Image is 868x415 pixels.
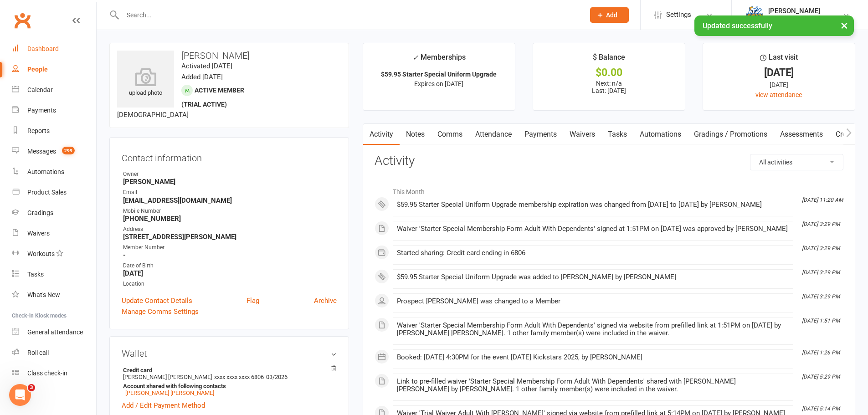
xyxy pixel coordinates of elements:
[214,374,264,380] span: xxxx xxxx xxxx 6806
[12,285,96,305] a: What's New
[117,111,189,119] span: [DEMOGRAPHIC_DATA]
[27,271,44,278] div: Tasks
[836,15,853,35] button: ×
[122,400,205,411] a: Add / Edit Payment Method
[123,196,337,205] strong: [EMAIL_ADDRESS][DOMAIN_NAME]
[123,188,337,197] div: Email
[181,62,232,70] time: Activated [DATE]
[802,318,840,324] i: [DATE] 1:51 PM
[400,124,431,145] a: Notes
[11,9,34,32] a: Clubworx
[27,209,53,216] div: Gradings
[247,295,259,306] a: Flag
[760,51,798,68] div: Last visit
[12,121,96,141] a: Reports
[12,343,96,363] a: Roll call
[397,249,789,257] div: Started sharing: Credit card ending in 6806
[802,405,840,412] i: [DATE] 5:14 PM
[9,384,31,406] iframe: Intercom live chat
[123,251,337,259] strong: -
[27,189,67,196] div: Product Sales
[666,5,691,25] span: Settings
[802,245,840,251] i: [DATE] 3:29 PM
[412,53,418,62] i: ✓
[27,107,56,114] div: Payments
[123,178,337,186] strong: [PERSON_NAME]
[12,182,96,203] a: Product Sales
[469,124,518,145] a: Attendance
[563,124,601,145] a: Waivers
[123,225,337,234] div: Address
[541,80,677,94] p: Next: n/a Last: [DATE]
[27,349,49,356] div: Roll call
[12,203,96,223] a: Gradings
[27,148,56,155] div: Messages
[397,225,789,233] div: Waiver 'Starter Special Membership Form Adult With Dependents' signed at 1:51PM on [DATE] was app...
[181,73,223,81] time: Added [DATE]
[12,100,96,121] a: Payments
[412,51,466,68] div: Memberships
[12,141,96,162] a: Messages 299
[606,11,617,19] span: Add
[802,374,840,380] i: [DATE] 5:29 PM
[431,124,469,145] a: Comms
[123,261,337,270] div: Date of Birth
[414,80,463,87] span: Expires on [DATE]
[711,68,847,77] div: [DATE]
[802,269,840,276] i: [DATE] 3:29 PM
[363,124,400,145] a: Activity
[593,51,625,68] div: $ Balance
[541,68,677,77] div: $0.00
[27,127,50,134] div: Reports
[62,147,75,154] span: 299
[381,71,497,78] strong: $59.95 Starter Special Uniform Upgrade
[397,201,789,209] div: $59.95 Starter Special Uniform Upgrade membership expiration was changed from [DATE] to [DATE] by...
[12,162,96,182] a: Automations
[12,322,96,343] a: General attendance kiosk mode
[397,354,789,361] div: Booked: [DATE] 4:30PM for the event [DATE] Kickstars 2025, by [PERSON_NAME]
[397,378,789,393] div: Link to pre-filled waiver 'Starter Special Membership Form Adult With Dependents' shared with [PE...
[27,230,50,237] div: Waivers
[28,384,35,391] span: 3
[27,86,53,93] div: Calendar
[181,87,244,108] span: Active member (trial active)
[117,51,341,61] h3: [PERSON_NAME]
[125,389,214,396] a: [PERSON_NAME] [PERSON_NAME]
[375,154,843,168] h3: Activity
[27,45,59,52] div: Dashboard
[774,124,829,145] a: Assessments
[12,59,96,80] a: People
[711,80,847,90] div: [DATE]
[123,243,337,252] div: Member Number
[27,168,64,175] div: Automations
[120,9,578,21] input: Search...
[117,68,174,98] div: upload photo
[122,149,337,163] h3: Contact information
[123,269,337,277] strong: [DATE]
[397,322,789,337] div: Waiver 'Starter Special Membership Form Adult With Dependents' signed via website from prefilled ...
[123,233,337,241] strong: [STREET_ADDRESS][PERSON_NAME]
[397,273,789,281] div: $59.95 Starter Special Uniform Upgrade was added to [PERSON_NAME] by [PERSON_NAME]
[122,348,337,359] h3: Wallet
[768,15,825,23] div: Horizon Taekwondo
[122,306,199,317] a: Manage Comms Settings
[745,6,764,24] img: thumb_image1625461565.png
[633,124,688,145] a: Automations
[123,367,332,374] strong: Credit card
[518,124,563,145] a: Payments
[12,80,96,100] a: Calendar
[122,295,192,306] a: Update Contact Details
[802,221,840,227] i: [DATE] 3:29 PM
[122,365,337,398] li: [PERSON_NAME] [PERSON_NAME]
[123,170,337,179] div: Owner
[123,383,332,389] strong: Account shared with following contacts
[314,295,337,306] a: Archive
[601,124,633,145] a: Tasks
[27,291,60,298] div: What's New
[27,66,48,73] div: People
[123,207,337,215] div: Mobile Number
[12,264,96,285] a: Tasks
[266,374,288,380] span: 03/2026
[768,7,825,15] div: [PERSON_NAME]
[12,39,96,59] a: Dashboard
